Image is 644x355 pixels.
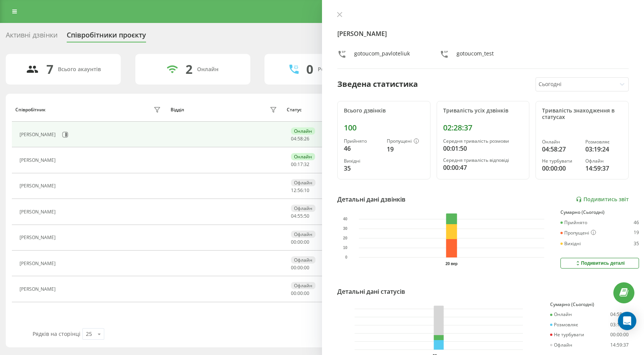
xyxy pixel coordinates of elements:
div: 19 [387,145,424,154]
div: Онлайн [542,139,579,145]
div: 25 [86,330,92,338]
div: 35 [344,164,381,173]
div: Середня тривалість відповіді [443,158,523,163]
span: 56 [297,187,303,194]
div: Відділ [171,107,184,112]
div: 46 [634,220,639,225]
div: [PERSON_NAME] [20,209,58,215]
div: : : [291,213,309,219]
div: 03:19:24 [610,322,629,327]
div: Всього акаунтів [58,66,101,73]
text: 40 [343,217,348,221]
div: 19 [634,230,639,236]
div: 14:59:37 [610,342,629,348]
span: 58 [297,135,303,142]
span: 00 [291,264,296,271]
div: Онлайн [550,312,572,317]
div: [PERSON_NAME] [20,235,58,240]
span: 55 [297,213,303,219]
div: 04:58:27 [542,145,579,154]
div: 100 [344,123,424,132]
div: Онлайн [291,153,315,160]
div: Офлайн [291,231,315,238]
div: Офлайн [291,179,315,186]
button: Подивитись деталі [560,258,639,269]
div: : : [291,239,309,245]
span: 32 [304,161,309,168]
div: 00:00:00 [610,332,629,337]
span: 00 [297,264,303,271]
div: 00:01:50 [443,144,523,153]
span: 12 [291,187,296,194]
span: 50 [304,213,309,219]
div: Не турбувати [542,158,579,164]
span: 26 [304,135,309,142]
div: Тривалість знаходження в статусах [542,107,622,121]
span: 00 [291,239,296,245]
div: Онлайн [291,127,315,135]
div: Подивитись деталі [575,260,625,266]
div: : : [291,136,309,142]
span: 00 [297,290,303,296]
div: 46 [344,144,381,153]
span: 04 [291,213,296,219]
div: Детальні дані статусів [337,287,405,296]
div: gotoucom_test [457,50,494,61]
div: Активні дзвінки [6,31,58,43]
span: 00 [291,161,296,168]
span: 00 [297,239,303,245]
div: Всього дзвінків [344,107,424,114]
div: : : [291,162,309,167]
div: 7 [46,62,53,77]
div: Статус [287,107,302,112]
div: : : [291,188,309,193]
span: 04 [291,135,296,142]
div: : : [291,265,309,270]
span: 00 [291,290,296,296]
div: 03:19:24 [585,145,622,154]
h4: [PERSON_NAME] [337,29,629,38]
div: Співробітники проєкту [67,31,146,43]
div: Вихідні [344,158,381,164]
div: Офлайн [291,256,315,264]
div: 02:28:37 [443,123,523,132]
div: Розмовляє [585,139,622,145]
div: Пропущені [560,230,596,236]
div: Пропущені [387,138,424,145]
div: : : [291,291,309,296]
div: Вихідні [560,241,581,246]
div: 14:59:37 [585,164,622,173]
text: 0 [345,256,348,260]
div: [PERSON_NAME] [20,158,58,163]
div: 00:00:00 [542,164,579,173]
text: 30 [343,227,348,231]
a: Подивитись звіт [576,196,629,203]
div: 00:00:47 [443,163,523,172]
span: 17 [297,161,303,168]
div: Не турбувати [550,332,584,337]
span: 10 [304,187,309,194]
div: Open Intercom Messenger [618,312,636,330]
div: Детальні дані дзвінків [337,195,406,204]
div: [PERSON_NAME] [20,261,58,266]
div: Сумарно (Сьогодні) [560,210,639,215]
div: [PERSON_NAME] [20,287,58,292]
span: 00 [304,239,309,245]
div: 04:58:27 [610,312,629,317]
text: 20 [343,236,348,241]
div: Прийнято [560,220,587,225]
div: Розмовляють [318,66,355,73]
text: 10 [343,246,348,250]
div: 2 [186,62,192,77]
div: Прийнято [344,138,381,144]
div: Зведена статистика [337,78,418,90]
div: Офлайн [291,205,315,212]
div: [PERSON_NAME] [20,183,58,189]
div: Середня тривалість розмови [443,138,523,144]
span: 00 [304,264,309,271]
div: Офлайн [291,282,315,289]
div: gotoucom_pavloteliuk [354,50,410,61]
div: Співробітник [15,107,46,112]
text: 20 вер [445,262,458,266]
div: Офлайн [550,342,572,348]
